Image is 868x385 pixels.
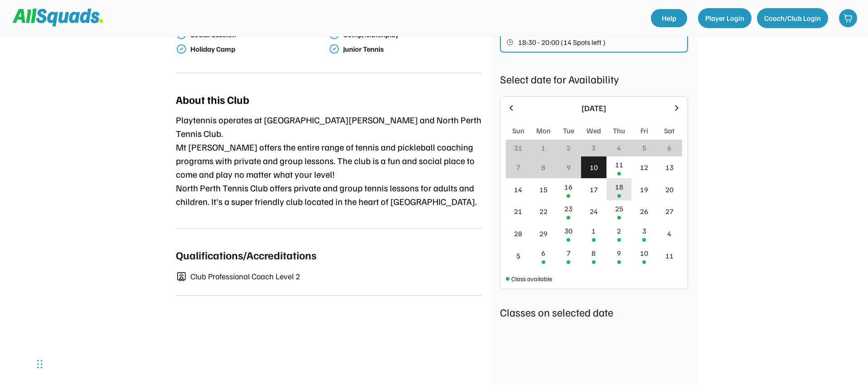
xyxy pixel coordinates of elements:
div: 3 [642,225,646,236]
div: Sun [512,125,524,136]
div: Wed [587,125,601,136]
div: 15 [539,184,548,195]
div: Tue [563,125,574,136]
div: 11 [665,250,674,261]
div: Fri [640,125,648,136]
button: Coach/Club Login [757,8,828,28]
a: Help [651,9,687,27]
img: check-verified-01.svg [329,44,339,54]
div: 26 [640,206,648,217]
div: 31 [514,142,522,153]
div: Mon [536,125,551,136]
div: 9 [567,162,571,173]
div: 11 [615,159,623,170]
div: 21 [514,206,522,217]
div: 20 [665,184,674,195]
div: [DATE] [521,102,667,114]
div: 2 [617,225,621,236]
div: Class available [511,274,552,283]
div: 16 [564,181,572,192]
div: 18 [615,181,623,192]
div: Select date for Availability [500,71,688,87]
div: Thu [613,125,625,136]
div: 4 [617,142,621,153]
div: 10 [640,248,648,258]
div: 7 [567,248,571,258]
div: Playtennis operates at [GEOGRAPHIC_DATA][PERSON_NAME] and North Perth Tennis Club. Mt [PERSON_NAM... [176,113,482,208]
div: 22 [539,206,548,217]
div: 2 [567,142,571,153]
div: 9 [617,248,621,258]
div: 12 [640,162,648,173]
div: 3 [592,142,596,153]
button: Player Login [698,8,752,28]
div: 5 [642,142,646,153]
div: Holiday Camp [190,45,327,54]
div: 4 [667,228,671,239]
div: Club Professional Coach Level 2 [190,270,482,283]
div: 25 [615,203,623,214]
div: 30 [564,225,572,236]
div: 10 [590,162,598,173]
span: 18:30 - 20:00 (14 Spots left ) [518,39,606,46]
img: certificate-01.svg [176,272,187,282]
div: 27 [665,206,674,217]
div: 28 [514,228,522,239]
div: 24 [590,206,598,217]
div: 1 [541,142,545,153]
div: Classes on selected date [500,304,688,320]
div: 14 [514,184,522,195]
div: 8 [592,248,596,258]
div: 17 [590,184,598,195]
div: 6 [541,248,545,258]
div: 29 [539,228,548,239]
div: 5 [516,250,520,261]
div: Qualifications/Accreditations [176,247,316,263]
div: Junior Tennis [343,45,480,54]
div: 7 [516,162,520,173]
div: 1 [592,225,596,236]
div: Sat [664,125,674,136]
div: 6 [667,142,671,153]
div: About this Club [176,91,249,107]
img: shopping-cart-01%20%281%29.svg [844,14,853,23]
div: 23 [564,203,572,214]
div: 19 [640,184,648,195]
img: Squad%20Logo.svg [13,9,103,26]
button: 18:30 - 20:00 (14 Spots left ) [506,36,683,48]
img: check-verified-01.svg [176,44,187,54]
div: 8 [541,162,545,173]
div: 13 [665,162,674,173]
